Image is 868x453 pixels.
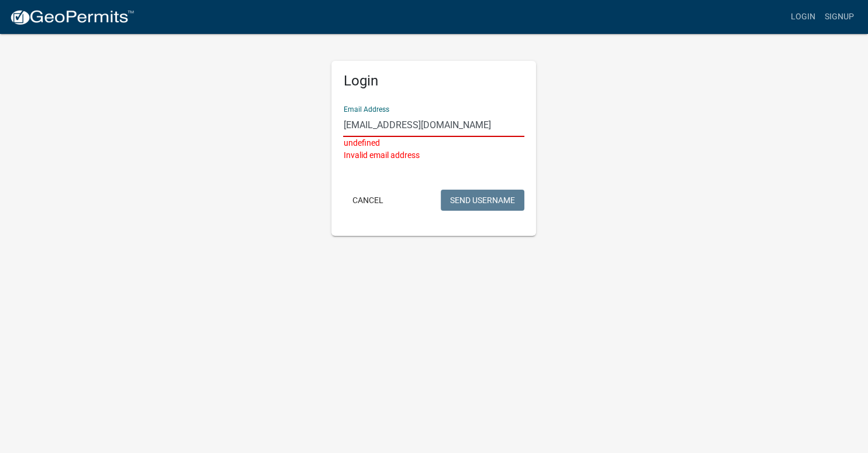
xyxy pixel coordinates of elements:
[343,149,524,162] div: Invalid email address
[441,190,524,211] button: Send Username
[820,6,859,28] a: Signup
[343,73,524,90] h5: Login
[786,6,820,28] a: Login
[343,137,524,149] div: undefined
[343,190,393,211] button: Cancel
